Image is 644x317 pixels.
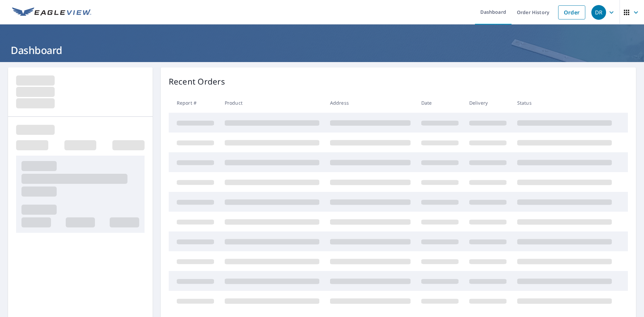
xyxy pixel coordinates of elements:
img: EV Logo [12,7,91,17]
th: Status [512,93,617,113]
p: Recent Orders [169,75,225,88]
th: Delivery [464,93,512,113]
th: Address [325,93,416,113]
a: Order [558,5,585,19]
div: DR [591,5,606,20]
th: Product [219,93,325,113]
h1: Dashboard [8,43,636,57]
th: Date [416,93,464,113]
th: Report # [169,93,219,113]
